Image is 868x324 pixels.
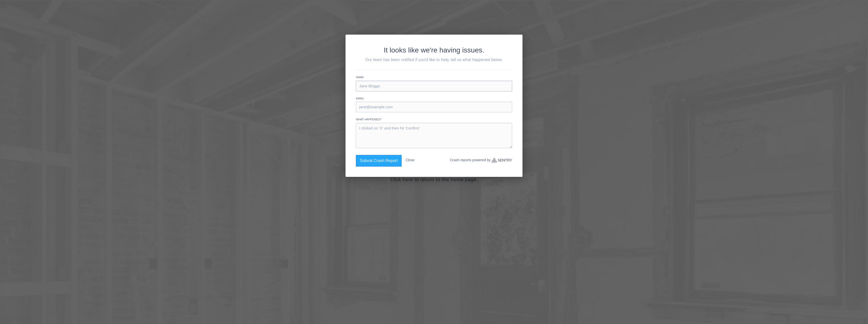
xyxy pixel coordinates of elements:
a: Sentry [492,158,512,163]
p: Crash reports powered by [450,155,512,165]
label: What happened? [356,117,512,122]
input: Jane Bloggs [356,81,512,91]
span: If you'd like to help, tell us what happened below. [415,58,503,62]
label: Name [356,75,512,79]
h2: It looks like we're having issues. [356,45,512,56]
button: Submit Crash Report [356,155,402,167]
input: jane@example.com [356,102,512,112]
button: Close [405,155,415,165]
p: Our team has been notified. [356,57,512,63]
label: Email [356,96,512,101]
